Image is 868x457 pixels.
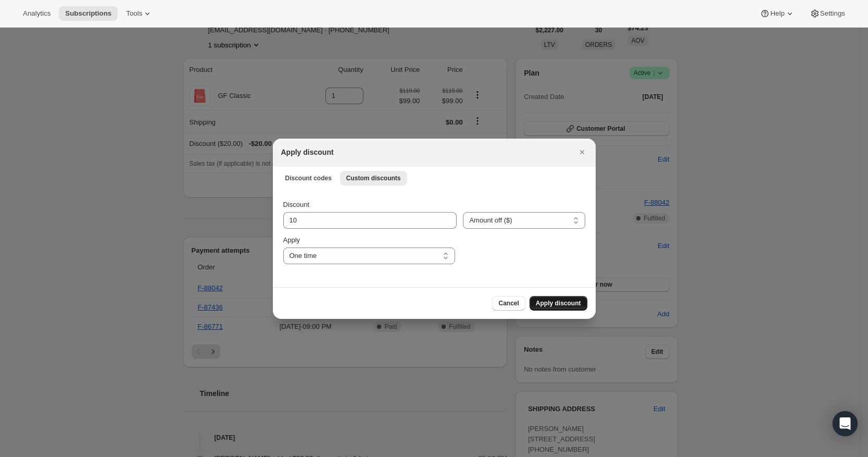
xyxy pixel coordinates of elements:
span: Help [770,9,784,18]
button: Close [575,145,589,159]
button: Analytics [17,6,57,21]
span: Discount codes [285,174,332,182]
button: Cancel [492,296,525,311]
span: Subscriptions [65,9,111,18]
div: Open Intercom Messenger [833,411,858,436]
span: Settings [820,9,845,18]
button: Custom discounts [340,171,407,186]
button: Tools [120,6,159,21]
span: Analytics [23,9,51,18]
button: Settings [803,6,851,21]
span: Tools [126,9,142,18]
span: Apply discount [536,299,581,307]
span: Apply [283,236,300,244]
button: Apply discount [530,296,587,311]
button: Help [753,6,801,21]
span: Custom discounts [346,174,401,182]
h2: Apply discount [281,147,334,157]
button: Subscriptions [59,6,118,21]
span: Cancel [498,299,519,307]
div: Custom discounts [273,189,596,287]
span: Discount [283,201,310,208]
button: Discount codes [279,171,338,186]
